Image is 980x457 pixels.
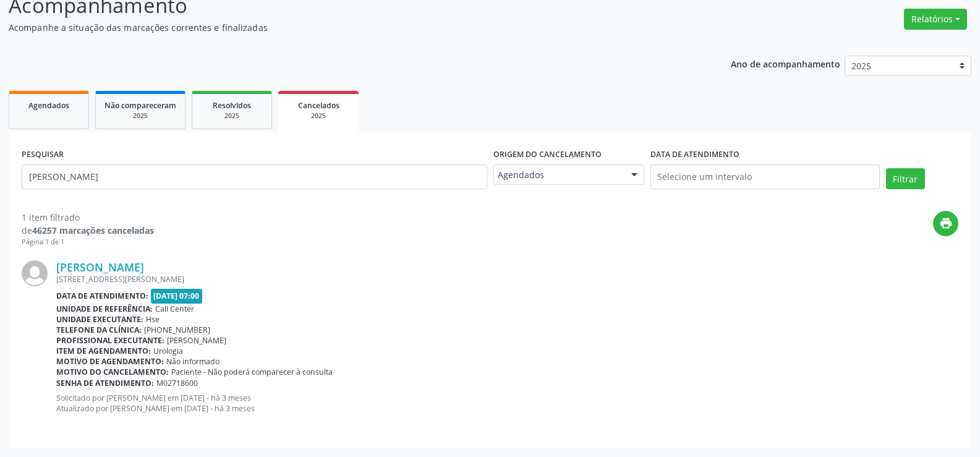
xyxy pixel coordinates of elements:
div: 2025 [287,111,350,121]
i: print [939,216,953,230]
span: [DATE] 07:00 [151,289,203,303]
span: [PHONE_NUMBER] [144,325,210,335]
b: Motivo do cancelamento: [56,367,169,377]
label: PESQUISAR [22,145,64,164]
span: Não informado [166,356,219,367]
input: Nome, código do beneficiário ou CPF [22,164,487,189]
b: Data de atendimento: [56,291,148,301]
span: Hse [146,314,160,325]
a: [PERSON_NAME] [56,260,144,274]
p: Solicitado por [PERSON_NAME] em [DATE] - há 3 meses Atualizado por [PERSON_NAME] em [DATE] - há 3... [56,393,958,414]
p: Acompanhe a situação das marcações correntes e finalizadas [9,21,683,34]
span: Urologia [153,346,183,356]
div: 1 item filtrado [22,211,154,224]
span: Agendados [28,100,69,111]
span: Cancelados [298,100,339,111]
span: Agendados [498,169,619,181]
button: print [933,211,958,236]
button: Filtrar [886,168,925,189]
b: Telefone da clínica: [56,325,142,335]
img: img [22,260,48,286]
div: Página 1 de 1 [22,237,154,247]
label: Origem do cancelamento [493,145,602,164]
b: Profissional executante: [56,335,164,346]
div: 2025 [201,111,263,121]
div: de [22,224,154,237]
b: Senha de atendimento: [56,378,154,388]
b: Item de agendamento: [56,346,151,356]
strong: 46257 marcações canceladas [32,224,154,236]
span: Call Center [155,304,194,314]
label: DATA DE ATENDIMENTO [650,145,739,164]
div: [STREET_ADDRESS][PERSON_NAME] [56,274,958,284]
span: M02718600 [156,378,198,388]
span: [PERSON_NAME] [167,335,226,346]
b: Unidade executante: [56,314,143,325]
b: Motivo de agendamento: [56,356,164,367]
span: Resolvidos [213,100,251,111]
div: 2025 [104,111,176,121]
span: Paciente - Não poderá comparecer à consulta [171,367,333,377]
input: Selecione um intervalo [650,164,880,189]
span: Não compareceram [104,100,176,111]
button: Relatórios [904,9,967,30]
b: Unidade de referência: [56,304,153,314]
p: Ano de acompanhamento [731,56,840,71]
